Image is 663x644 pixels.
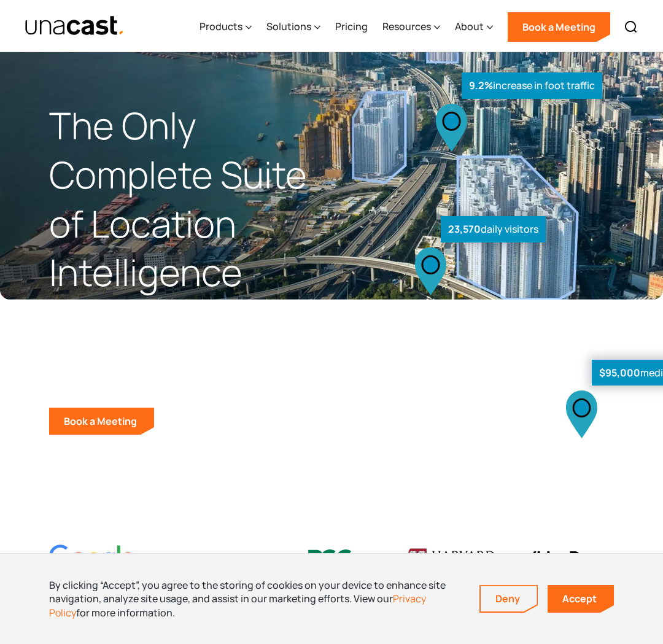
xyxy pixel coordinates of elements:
[481,586,537,611] a: Deny
[266,2,320,52] div: Solutions
[49,545,135,573] img: Google logo Color
[455,19,484,34] div: About
[382,19,431,34] div: Resources
[25,15,125,37] img: Unacast text logo
[508,12,610,42] a: Book a Meeting
[599,366,640,379] strong: $95,000
[448,222,481,236] strong: 23,570
[200,19,242,34] div: Products
[382,2,440,52] div: Resources
[469,79,493,92] strong: 9.2%
[289,541,374,576] img: BCG logo
[462,72,602,99] div: increase in foot traffic
[335,2,368,52] a: Pricing
[266,19,311,34] div: Solutions
[49,592,426,619] a: Privacy Policy
[49,408,154,435] a: Book a Meeting
[528,551,614,567] img: liveramp logo
[49,101,331,346] h1: The Only Complete Suite of Location Intelligence Solutions
[455,2,493,52] div: About
[49,356,331,393] p: Build better products and make smarter decisions with real-world location data.
[49,578,461,619] div: By clicking “Accept”, you agree to the storing of cookies on your device to enhance site navigati...
[548,585,614,613] a: Accept
[441,216,546,242] div: daily visitors
[25,15,125,37] a: home
[200,2,252,52] div: Products
[408,545,494,574] img: Harvard U logo
[624,20,638,34] img: Search icon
